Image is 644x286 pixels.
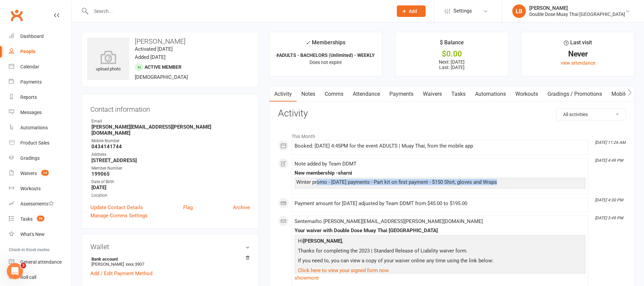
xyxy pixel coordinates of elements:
[91,124,250,136] strong: [PERSON_NAME][EMAIL_ADDRESS][PERSON_NAME][DOMAIN_NAME]
[9,44,71,59] a: People
[303,238,342,244] strong: [PERSON_NAME]
[9,59,71,74] a: Calendar
[306,38,345,51] div: Memberships
[21,263,26,268] span: 3
[183,203,193,212] a: Flag
[20,125,48,130] div: Automations
[595,158,623,163] i: [DATE] 4:49 PM
[9,74,71,90] a: Payments
[297,86,320,102] a: Notes
[37,216,44,221] span: 36
[409,8,417,14] span: Add
[91,151,250,158] div: Address
[20,94,37,100] div: Reports
[9,151,71,166] a: Gradings
[278,108,626,119] h3: Activity
[9,212,71,227] a: Tasks 36
[91,184,250,191] strong: [DATE]
[20,110,42,115] div: Messages
[20,49,36,54] div: People
[20,140,49,146] div: Product Sales
[295,273,585,283] a: show more
[89,6,388,16] input: Search...
[135,54,166,60] time: Added [DATE]
[20,259,62,265] div: General attendance
[296,257,584,266] p: If you need to, you can view a copy of your waiver online any time using the link below:
[278,129,626,140] li: This Month
[9,90,71,105] a: Reports
[91,157,250,163] strong: [STREET_ADDRESS]
[20,64,39,69] div: Calendar
[9,135,71,151] a: Product Sales
[295,161,585,167] div: Note added by Team DDMT
[20,79,42,85] div: Payments
[595,198,623,202] i: [DATE] 4:30 PM
[20,186,41,191] div: Workouts
[90,212,148,220] a: Manage Comms Settings
[402,50,502,58] div: $0.00
[9,255,71,270] a: General attendance kiosk mode
[135,74,188,80] span: [DEMOGRAPHIC_DATA]
[9,29,71,44] a: Dashboard
[90,203,143,212] a: Update Contact Details
[90,103,250,113] h3: Contact information
[295,143,585,149] div: Booked: [DATE] 4:45PM for the event ADULTS | Muay Thai, from the mobile app
[276,52,375,58] strong: #ADULTS - BACHELORS (Unlimited) - WEEKLY
[320,86,348,102] a: Comms
[9,196,71,212] a: Assessments
[9,227,71,242] a: What's New
[298,267,389,273] a: Click here to view your signed form now
[90,269,152,278] a: Add / Edit Payment Method
[20,232,45,237] div: What's New
[9,120,71,135] a: Automations
[91,179,250,185] div: Date of Birth
[512,4,526,18] div: LB
[41,170,49,176] span: 14
[20,216,33,222] div: Tasks
[135,46,173,52] time: Activated [DATE]
[447,86,470,102] a: Tasks
[529,5,625,11] div: [PERSON_NAME]
[9,166,71,181] a: Waivers 14
[20,155,40,161] div: Gradings
[309,60,342,65] span: Does not expire
[543,86,607,102] a: Gradings / Promotions
[595,140,625,145] i: [DATE] 11:26 AM
[511,86,543,102] a: Workouts
[402,59,502,70] p: Next: [DATE] Last: [DATE]
[561,60,595,66] a: view attendance
[296,237,584,247] p: Hi ,
[385,86,418,102] a: Payments
[528,50,628,58] div: Never
[348,86,385,102] a: Attendance
[453,3,472,19] span: Settings
[90,243,250,250] h3: Wallet
[126,262,144,267] span: xxxx 3907
[295,228,585,234] div: Your waiver with Double Dose Muay Thai [GEOGRAPHIC_DATA]
[87,38,253,45] h3: [PERSON_NAME]
[8,7,25,24] a: Clubworx
[91,118,250,125] div: Email
[145,64,181,70] span: Active member
[233,203,250,212] a: Archive
[296,179,584,185] div: Winter promo - [DATE] payments - Part kit on first payment - $150 Shirt, gloves and Wraps
[470,86,511,102] a: Automations
[418,86,447,102] a: Waivers
[20,171,37,176] div: Waivers
[306,40,310,46] i: ✓
[20,201,54,206] div: Assessments
[9,181,71,196] a: Workouts
[91,171,250,177] strong: 199065
[20,274,36,280] div: Roll call
[91,257,246,262] strong: Bank account
[595,216,623,220] i: [DATE] 3:49 PM
[91,165,250,172] div: Member Number
[91,138,250,144] div: Mobile Number
[20,34,44,39] div: Dashboard
[7,263,23,279] iframe: Intercom live chat
[397,5,426,17] button: Add
[90,256,250,268] li: [PERSON_NAME]
[91,192,250,199] div: Location
[295,218,483,224] span: Sent email to [PERSON_NAME][EMAIL_ADDRESS][PERSON_NAME][DOMAIN_NAME]
[295,170,585,176] div: New membership -sharni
